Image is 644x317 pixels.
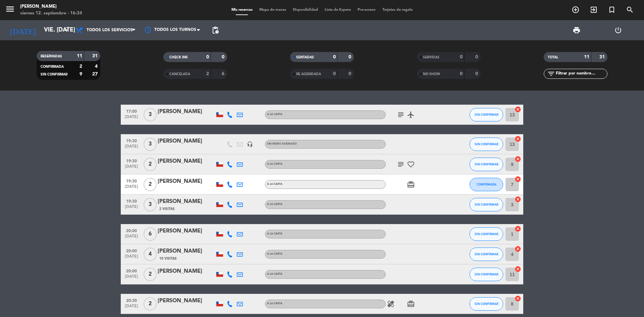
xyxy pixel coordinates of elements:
span: SERVIDAS [423,56,439,59]
strong: 0 [475,71,479,76]
i: cancel [515,176,521,182]
i: cancel [515,136,521,142]
span: RE AGENDADA [296,72,321,76]
span: 19:30 [123,177,140,184]
i: card_giftcard [407,300,415,308]
span: SIN CONFIRMAR [475,252,498,256]
span: SENTADAS [296,56,314,59]
strong: 0 [460,71,463,76]
span: 20:30 [123,296,140,304]
span: 20:00 [123,247,140,254]
strong: 0 [460,55,463,59]
span: RESERVADAS [41,55,62,58]
span: Tarjetas de regalo [379,8,416,12]
i: filter_list [547,70,555,78]
span: A LA CARTA [267,203,282,206]
span: 2 [144,268,157,281]
span: SIN CONFIRMAR [475,272,498,276]
button: menu [5,4,15,16]
span: print [573,26,581,34]
div: [PERSON_NAME] [158,137,215,146]
i: cancel [515,156,521,162]
span: SIN CONFIRMAR [475,113,498,116]
i: power_settings_new [614,26,622,34]
input: Filtrar por nombre... [555,70,607,77]
span: A LA CARTA [267,302,282,305]
div: [PERSON_NAME] [158,197,215,206]
button: SIN CONFIRMAR [470,158,503,171]
span: Todos los servicios [87,28,133,33]
div: [PERSON_NAME] [158,157,215,166]
i: cancel [515,295,521,302]
strong: 0 [348,71,353,76]
strong: 0 [475,55,479,59]
div: [PERSON_NAME] [20,3,82,10]
span: 3 [144,138,157,151]
strong: 0 [333,71,336,76]
i: favorite_border [407,160,415,168]
i: airplanemode_active [407,111,415,119]
span: 17:00 [123,107,140,115]
strong: 4 [95,64,99,69]
span: Lista de Espera [321,8,354,12]
div: viernes 12. septiembre - 16:34 [20,10,82,17]
span: 3 [144,198,157,211]
span: 20:00 [123,267,140,274]
span: SIN CONFIRMAR [475,232,498,236]
i: cancel [515,246,521,252]
i: [DATE] [5,23,41,38]
button: SIN CONFIRMAR [470,108,503,121]
strong: 0 [206,55,209,59]
span: 10 Visitas [159,256,177,261]
span: [DATE] [123,184,140,192]
span: 2 [144,297,157,311]
div: [PERSON_NAME] [158,177,215,186]
strong: 0 [222,55,226,59]
strong: 2 [206,71,209,76]
button: SIN CONFIRMAR [470,227,503,241]
span: A LA CARTA [267,113,282,116]
i: cancel [515,266,521,272]
span: [DATE] [123,205,140,212]
span: 20:00 [123,226,140,234]
span: CANCELADA [169,72,190,76]
strong: 11 [77,54,82,58]
i: subject [397,160,405,168]
i: exit_to_app [590,6,598,14]
strong: 9 [79,72,82,76]
div: [PERSON_NAME] [158,247,215,256]
div: [PERSON_NAME] [158,107,215,116]
span: NO SHOW [423,72,440,76]
strong: 0 [348,55,353,59]
strong: 11 [584,55,589,59]
span: 2 [144,158,157,171]
span: Pre-acceso [354,8,379,12]
span: A LA CARTA [267,253,282,255]
span: A LA CARTA [267,163,282,165]
span: Sin menú asignado [267,143,297,145]
span: CONFIRMADA [477,182,496,186]
span: TOTAL [548,56,558,59]
span: pending_actions [211,26,219,34]
i: card_giftcard [407,180,415,189]
span: [DATE] [123,304,140,312]
strong: 6 [222,71,226,76]
i: menu [5,4,15,14]
span: 3 [144,108,157,121]
i: turned_in_not [608,6,616,14]
span: SIN CONFIRMAR [475,142,498,146]
button: SIN CONFIRMAR [470,138,503,151]
div: [PERSON_NAME] [158,267,215,276]
span: [DATE] [123,164,140,172]
strong: 0 [333,55,336,59]
span: A LA CARTA [267,183,282,186]
span: Mapa de mesas [256,8,289,12]
span: [DATE] [123,115,140,122]
span: 19:30 [123,157,140,164]
i: add_circle_outline [572,6,580,14]
span: CONFIRMADA [41,65,64,68]
span: Disponibilidad [289,8,321,12]
button: CONFIRMADA [470,178,503,191]
strong: 2 [79,64,82,69]
i: subject [397,111,405,119]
